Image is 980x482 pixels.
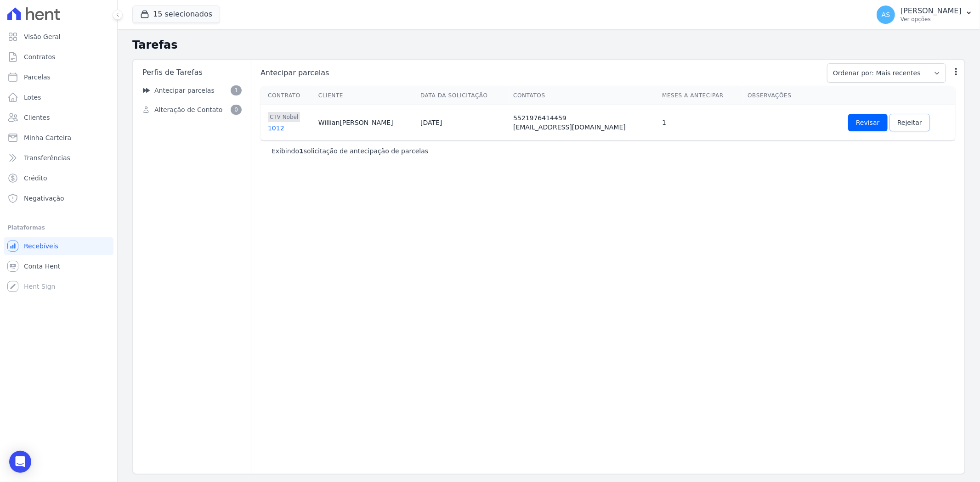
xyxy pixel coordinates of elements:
span: Rejeitar [897,118,922,127]
td: [DATE] [417,105,510,140]
span: Transferências [24,153,70,163]
span: Lotes [24,93,41,102]
a: Lotes [4,88,113,106]
button: AS [PERSON_NAME] Ver opções [869,2,980,28]
span: Recebíveis [24,241,58,251]
span: Visão Geral [24,32,61,41]
span: Antecipar parcelas [154,86,215,95]
a: Antecipar parcelas 1 [137,82,247,99]
span: Conta Hent [24,262,60,271]
a: Rejeitar [889,114,930,131]
span: CTV Nobel [268,112,300,122]
p: Exibindo solicitação de antecipação de parcelas [272,146,428,156]
a: Alteração de Contato 0 [137,101,247,118]
div: Willian [PERSON_NAME] [318,118,413,127]
span: Parcelas [24,73,51,82]
span: Antecipar parcelas [259,67,821,78]
span: Minha Carteira [24,133,71,142]
a: Contratos [4,48,113,66]
span: Alteração de Contato [154,105,222,115]
a: Visão Geral [4,28,113,46]
a: Clientes [4,108,113,127]
div: Plataformas [7,222,110,233]
th: Contrato [261,86,315,105]
span: Contratos [24,52,55,62]
a: Revisar [848,114,888,131]
span: Clientes [24,113,50,122]
button: 15 selecionados [132,6,220,23]
p: Ver opções [901,16,962,23]
th: Contatos [510,86,658,105]
a: Recebíveis [4,237,113,255]
div: Open Intercom Messenger [9,451,31,473]
h2: Tarefas [132,37,965,53]
th: Data da Solicitação [417,86,510,105]
span: Revisar [856,118,880,127]
div: 5521976414459 [EMAIL_ADDRESS][DOMAIN_NAME] [513,113,655,132]
div: 1 [662,118,740,127]
a: Transferências [4,149,113,167]
th: Cliente [315,86,417,105]
th: Meses a antecipar [658,86,744,105]
div: 1012 [268,123,311,133]
a: Negativação [4,189,113,207]
th: Observações [744,86,844,105]
a: Conta Hent [4,257,113,275]
span: AS [882,11,890,18]
nav: Sidebar [137,82,247,118]
a: Minha Carteira [4,129,113,147]
p: [PERSON_NAME] [901,6,962,16]
span: Crédito [24,174,47,183]
span: 0 [231,105,242,115]
a: Crédito [4,169,113,187]
b: 1 [299,147,304,155]
div: Perfis de Tarefas [137,63,247,82]
a: Parcelas [4,68,113,86]
span: Negativação [24,194,64,203]
span: 1 [231,85,242,95]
